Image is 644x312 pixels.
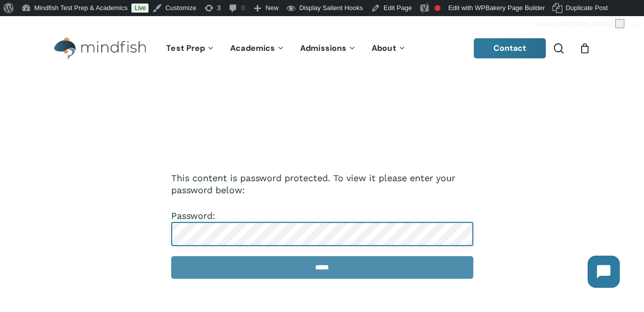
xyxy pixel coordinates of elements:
a: Admissions [293,44,364,53]
span: Academics [230,43,275,53]
header: Main Menu [40,30,604,67]
div: Focus keyphrase not set [435,5,441,11]
iframe: Chatbot [578,246,630,298]
input: Password: [171,222,473,246]
nav: Main Menu [159,30,413,67]
label: Password: [171,210,473,239]
a: Contact [474,38,546,58]
span: Admissions [300,43,346,53]
a: Test Prep [159,44,223,53]
p: This content is password protected. To view it please enter your password below: [171,172,473,210]
a: Cart [579,43,590,54]
span: Test Prep [166,43,205,53]
a: Academics [223,44,293,53]
a: Live [131,4,149,13]
span: Contact [493,43,527,53]
span: [PERSON_NAME] [558,20,612,28]
a: About [364,44,414,53]
span: About [372,43,396,53]
a: Howdy, [534,16,628,32]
